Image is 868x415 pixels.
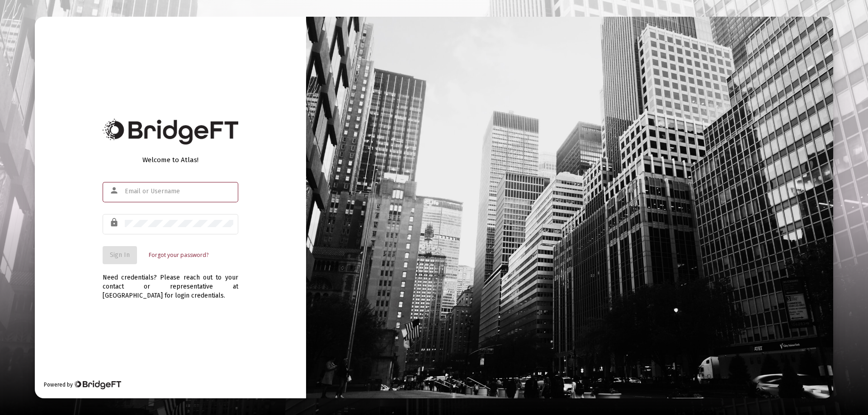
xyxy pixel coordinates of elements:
div: Need credentials? Please reach out to your contact or representative at [GEOGRAPHIC_DATA] for log... [103,264,238,300]
input: Email or Username [125,188,233,195]
button: Sign In [103,246,137,264]
mat-icon: person [109,185,120,196]
span: Sign In [110,251,130,259]
img: Bridge Financial Technology Logo [103,119,238,145]
img: Bridge Financial Technology Logo [74,380,121,389]
div: Powered by [44,380,121,389]
a: Forgot your password? [149,251,208,260]
mat-icon: lock [109,217,120,228]
div: Welcome to Atlas! [103,155,238,164]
